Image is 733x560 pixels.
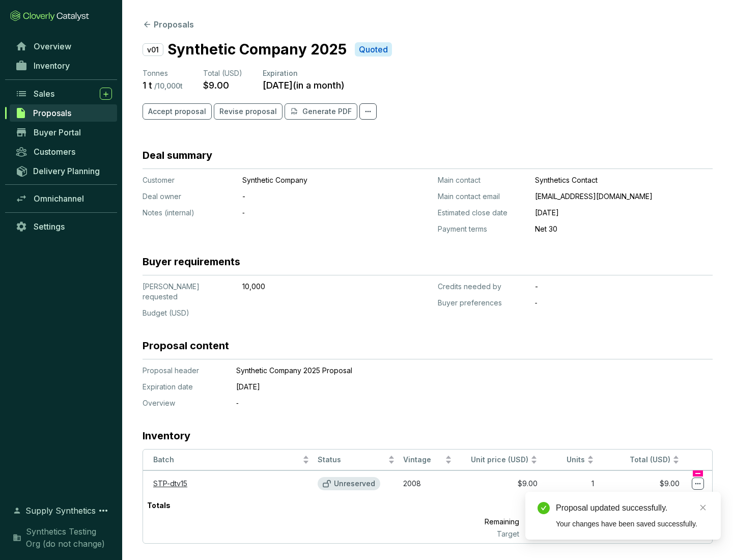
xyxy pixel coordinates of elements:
[148,106,206,117] span: Accept proposal
[263,68,345,78] p: Expiration
[359,44,388,55] p: Quoted
[34,221,65,232] span: Settings
[242,208,380,218] p: ‐
[10,124,117,141] a: Buyer Portal
[697,502,709,513] a: Close
[236,366,664,376] p: Synthetic Company 2025 Proposal
[535,224,713,234] p: Net 30
[26,525,112,550] span: Synthetics Testing Org (do not change)
[10,38,117,55] a: Overview
[143,282,234,302] p: [PERSON_NAME] requested
[219,106,277,117] span: Revise proposal
[556,518,709,529] div: Your changes have been saved successfully.
[10,143,117,160] a: Customers
[34,89,54,99] span: Sales
[523,515,598,529] p: 9,999 t
[143,79,152,91] p: 1 t
[154,81,183,91] p: / 10,000 t
[523,529,598,539] p: 10,000 t
[535,191,713,202] p: [EMAIL_ADDRESS][DOMAIN_NAME]
[236,382,664,392] p: [DATE]
[10,85,117,102] a: Sales
[314,450,399,470] th: Status
[203,79,229,91] p: $9.00
[33,108,71,118] span: Proposals
[535,282,713,292] p: -
[302,106,352,117] p: Generate PDF
[34,61,70,71] span: Inventory
[535,298,713,308] p: ‐
[143,18,194,31] button: Proposals
[10,190,117,207] a: Omnichannel
[34,127,81,137] span: Buyer Portal
[456,470,542,496] td: $9.00
[699,504,707,511] span: close
[438,191,527,202] p: Main contact email
[438,224,527,234] p: Payment terms
[10,162,117,179] a: Delivery Planning
[10,57,117,74] a: Inventory
[242,282,380,292] p: 10,000
[143,429,190,443] h3: Inventory
[438,282,527,292] p: Credits needed by
[34,147,75,157] span: Customers
[143,309,189,317] span: Budget (USD)
[546,455,585,465] span: Units
[153,455,300,465] span: Batch
[203,69,242,77] span: Total (USD)
[143,255,240,269] h3: Buyer requirements
[538,502,550,514] span: check-circle
[236,398,664,408] p: ‐
[242,191,380,202] p: -
[535,175,713,185] p: Synthetics Contact
[439,515,523,529] p: Remaining
[25,505,96,517] span: Supply Synthetics
[143,398,224,408] p: Overview
[34,193,84,204] span: Omnichannel
[33,166,100,176] span: Delivery Planning
[143,496,175,515] p: Totals
[403,455,443,465] span: Vintage
[318,455,386,465] span: Status
[214,103,283,120] button: Revise proposal
[143,68,183,78] p: Tonnes
[153,479,187,488] a: STP-dtv15
[143,382,224,392] p: Expiration date
[285,103,357,120] button: Generate PDF
[143,450,314,470] th: Batch
[471,455,528,464] span: Unit price (USD)
[143,191,234,202] p: Deal owner
[167,39,347,60] p: Synthetic Company 2025
[630,455,670,464] span: Total (USD)
[438,175,527,185] p: Main contact
[399,450,456,470] th: Vintage
[598,470,684,496] td: $9.00
[438,298,527,308] p: Buyer preferences
[263,79,345,91] p: [DATE] ( in a month )
[334,479,375,488] p: Unreserved
[535,208,713,218] p: [DATE]
[10,218,117,235] a: Settings
[399,470,456,496] td: 2008
[143,208,234,218] p: Notes (internal)
[439,529,523,539] p: Target
[143,148,212,162] h3: Deal summary
[143,43,163,56] p: v01
[556,502,709,514] div: Proposal updated successfully.
[438,208,527,218] p: Estimated close date
[10,104,117,122] a: Proposals
[523,496,598,515] p: 1 t
[542,470,599,496] td: 1
[34,41,71,51] span: Overview
[143,175,234,185] p: Customer
[242,175,380,185] p: Synthetic Company
[143,103,212,120] button: Accept proposal
[542,450,599,470] th: Units
[143,366,224,376] p: Proposal header
[143,339,229,353] h3: Proposal content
